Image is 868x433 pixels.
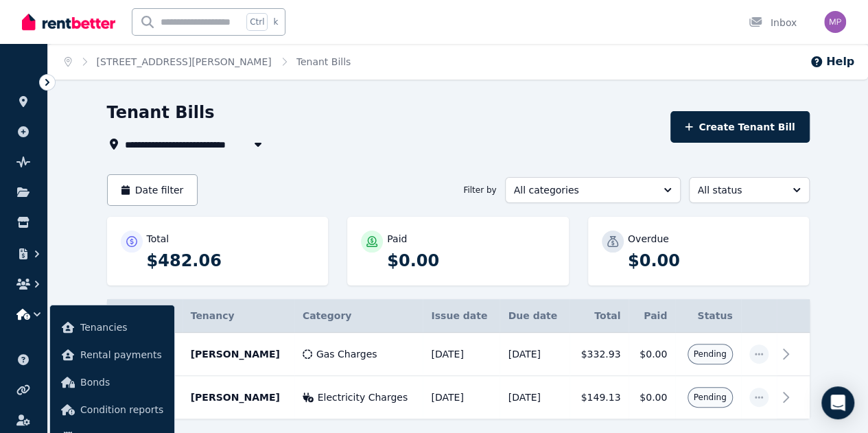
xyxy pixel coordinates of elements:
[694,392,727,403] span: Pending
[749,16,797,30] div: Inbox
[56,341,169,368] a: Rental payments
[191,347,286,361] p: [PERSON_NAME]
[629,299,675,333] th: Paid
[689,177,810,203] button: All status
[514,183,653,197] span: All categories
[500,333,569,376] td: [DATE]
[500,376,569,419] td: [DATE]
[296,56,351,67] a: Tenant Bills
[675,299,740,333] th: Status
[628,232,669,246] p: Overdue
[318,390,408,404] span: Electricity Charges
[273,16,278,27] span: k
[629,376,675,419] td: $0.00
[80,319,163,336] span: Tenancies
[387,232,407,246] p: Paid
[824,11,846,33] img: Micton PTY LTD
[56,396,169,423] a: Condition reports
[107,102,215,124] h1: Tenant Bills
[810,54,854,70] button: Help
[97,56,272,67] a: [STREET_ADDRESS][PERSON_NAME]
[80,401,163,418] span: Condition reports
[147,250,315,272] p: $482.06
[570,299,629,333] th: Total
[183,299,294,333] th: Tenancy
[694,349,727,360] span: Pending
[80,374,163,390] span: Bonds
[570,333,629,376] td: $332.93
[629,333,675,376] td: $0.00
[500,299,569,333] th: Due date
[463,185,496,196] span: Filter by
[22,12,115,32] img: RentBetter
[570,376,629,419] td: $149.13
[107,174,198,206] button: Date filter
[387,250,555,272] p: $0.00
[48,44,367,80] nav: Breadcrumb
[246,13,268,31] span: Ctrl
[316,347,377,361] span: Gas Charges
[294,299,423,333] th: Category
[698,183,782,197] span: All status
[821,386,854,419] div: Open Intercom Messenger
[80,347,163,363] span: Rental payments
[423,299,500,333] th: Issue date
[423,333,500,376] td: [DATE]
[505,177,681,203] button: All categories
[56,368,169,396] a: Bonds
[423,376,500,419] td: [DATE]
[147,232,169,246] p: Total
[670,111,810,143] button: Create Tenant Bill
[191,390,286,404] p: [PERSON_NAME]
[628,250,796,272] p: $0.00
[56,314,169,341] a: Tenancies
